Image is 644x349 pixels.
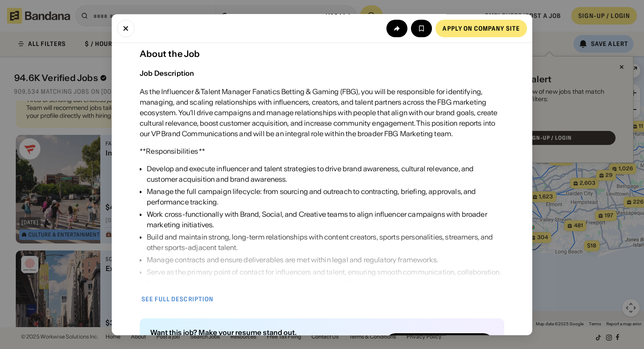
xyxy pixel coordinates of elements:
[117,19,134,37] button: Close
[140,49,504,59] div: About the Job
[147,254,504,265] div: Manage contracts and ensure deliverables are met within legal and regulatory frameworks.
[442,25,520,31] div: Apply on company site
[142,296,213,302] div: See full description
[150,329,378,336] div: Want this job? Make your resume stand out.
[147,267,504,277] div: Serve as the primary point of contact for influencers and talent, ensuring smooth communication, ...
[147,186,504,207] div: Manage the full campaign lifecycle: from sourcing and outreach to contracting, briefing, approval...
[147,209,504,230] div: Work cross-functionally with Brand, Social, and Creative teams to align influencer campaigns with...
[140,69,194,78] div: Job Description
[147,279,504,289] div: Track, measure, and report on campaign performance using KPIs (e.g., reach, engagement, conversio...
[147,163,504,184] div: Develop and execute influencer and talent strategies to drive brand awareness, cultural relevance...
[140,146,205,156] div: **Responsibilities **
[140,86,504,139] div: As the Influencer & Talent Manager Fanatics Betting & Gaming (FBG), you will be responsible for i...
[147,232,504,253] div: Build and maintain strong, long-term relationships with content creators, sports personalities, s...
